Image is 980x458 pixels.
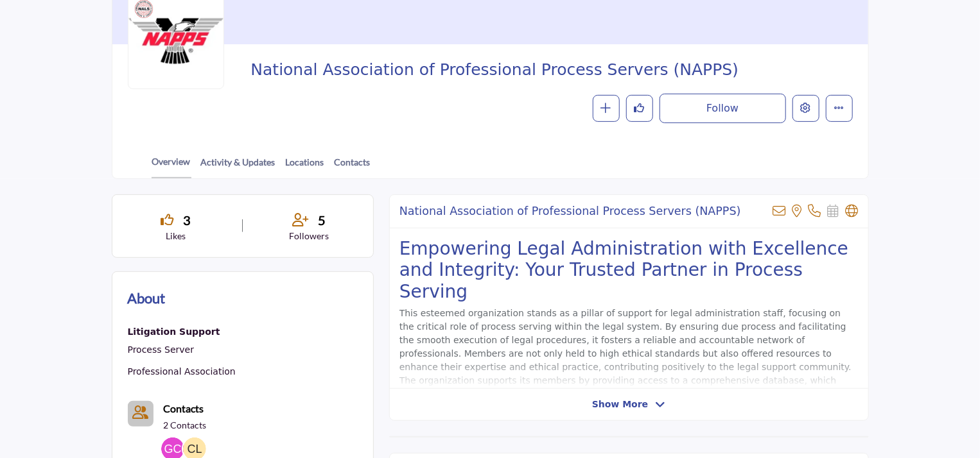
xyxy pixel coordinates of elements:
a: Link of redirect to contact page [128,401,153,427]
a: Litigation Support [128,324,236,341]
span: Show More [592,398,648,411]
b: Contacts [164,402,204,414]
button: Edit company [792,95,819,122]
a: Activity & Updates [200,155,276,178]
button: Follow [660,94,786,123]
a: Locations [285,155,325,178]
h2: National Association of Professional Process Servers (NAPPS) [399,205,741,218]
button: Like [626,95,653,122]
span: 5 [318,210,326,230]
a: Professional Association [128,366,236,377]
button: More details [826,95,853,122]
p: Followers [261,230,358,242]
p: This esteemed organization stands as a pillar of support for legal administration staff, focusing... [399,307,859,401]
a: Contacts [334,155,371,178]
a: Overview [152,155,191,178]
a: Process Server [128,344,194,355]
h2: About [128,287,166,309]
button: Contact-Employee Icon [128,401,153,427]
span: National Association of Professional Process Servers (NAPPS) [250,60,739,81]
a: 2 Contacts [164,419,207,432]
a: Contacts [164,401,204,416]
h2: Empowering Legal Administration with Excellence and Integrity: Your Trusted Partner in Process Se... [399,238,859,303]
div: Services to assist during litigation process [128,324,236,341]
span: 3 [183,210,191,230]
p: Likes [128,230,225,242]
